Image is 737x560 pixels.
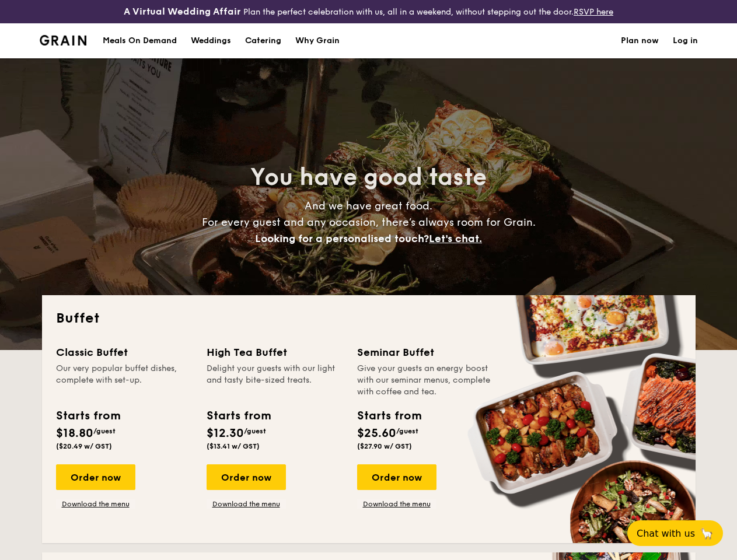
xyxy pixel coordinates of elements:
[574,7,613,17] a: RSVP here
[56,407,120,425] div: Starts from
[207,426,244,440] span: $12.30
[627,520,723,546] button: Chat with us🦙
[202,199,536,245] span: And we have great food. For every guest and any occasion, there’s always room for Grain.
[255,232,429,245] span: Looking for a personalised touch?
[244,427,266,435] span: /guest
[103,23,177,58] div: Meals On Demand
[56,499,135,509] a: Download the menu
[673,23,698,58] a: Log in
[207,442,260,450] span: ($13.41 w/ GST)
[245,23,281,58] h1: Catering
[56,363,193,398] div: Our very popular buffet dishes, complete with set-up.
[56,464,135,490] div: Order now
[357,407,421,425] div: Starts from
[191,23,231,58] div: Weddings
[429,232,482,245] span: Let's chat.
[238,23,288,58] a: Catering
[621,23,659,58] a: Plan now
[250,163,487,191] span: You have good taste
[396,427,418,435] span: /guest
[288,23,347,58] a: Why Grain
[184,23,238,58] a: Weddings
[56,309,682,328] h2: Buffet
[56,344,193,360] div: Classic Buffet
[357,363,494,398] div: Give your guests an energy boost with our seminar menus, complete with coffee and tea.
[357,442,412,450] span: ($27.90 w/ GST)
[295,23,340,58] div: Why Grain
[357,426,396,440] span: $25.60
[207,464,286,490] div: Order now
[207,363,343,398] div: Delight your guests with our light and tasty bite-sized treats.
[56,442,112,450] span: ($20.49 w/ GST)
[637,528,695,539] span: Chat with us
[357,464,436,490] div: Order now
[700,527,714,540] span: 🦙
[40,35,87,45] a: Logotype
[207,407,270,425] div: Starts from
[207,344,343,360] div: High Tea Buffet
[207,499,286,509] a: Download the menu
[357,499,436,509] a: Download the menu
[357,344,494,360] div: Seminar Buffet
[93,427,116,435] span: /guest
[124,5,241,19] h4: A Virtual Wedding Affair
[96,23,184,58] a: Meals On Demand
[56,426,93,440] span: $18.80
[123,5,614,19] div: Plan the perfect celebration with us, all in a weekend, without stepping out the door.
[40,35,87,45] img: Grain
